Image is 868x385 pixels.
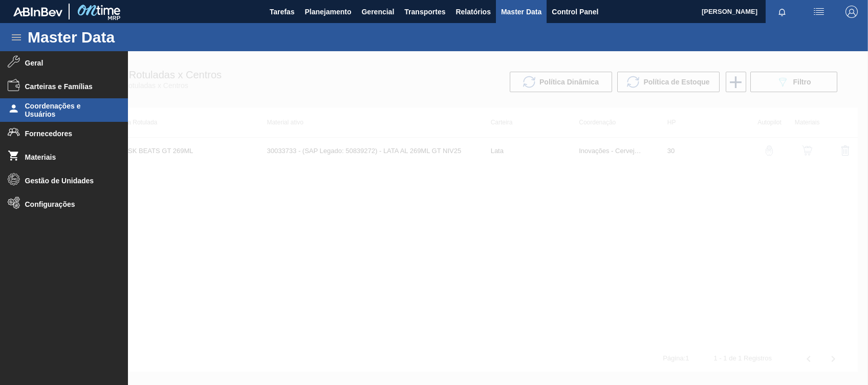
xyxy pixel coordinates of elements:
[305,6,351,18] span: Planejamento
[25,102,110,118] span: Coordenações e Usuários
[361,6,394,18] span: Gerencial
[28,31,209,43] h1: Master Data
[404,6,445,18] span: Transportes
[813,6,825,18] img: userActions
[766,5,798,19] button: Notificações
[552,6,598,18] span: Control Panel
[13,7,62,16] img: TNhmsLtSVTkK8tSr43FrP2fwEKptu5GPRR3wAAAABJRU5ErkJggg==
[25,59,110,67] span: Geral
[25,82,110,91] span: Carteiras e Famílias
[25,200,110,208] span: Configurações
[270,6,295,18] span: Tarefas
[845,6,858,18] img: Logout
[501,6,541,18] span: Master Data
[25,153,110,161] span: Materiais
[455,6,490,18] span: Relatórios
[25,130,110,138] span: Fornecedores
[25,177,110,185] span: Gestão de Unidades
